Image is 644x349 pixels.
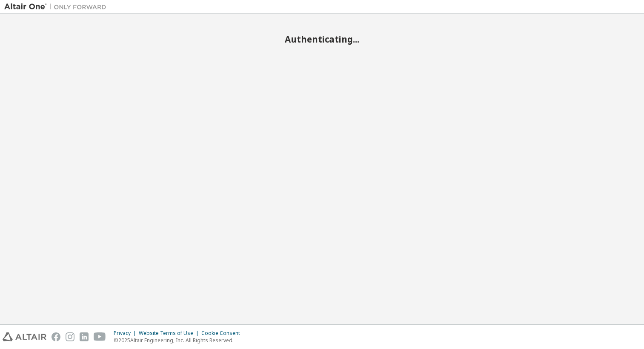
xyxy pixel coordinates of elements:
p: © 2025 Altair Engineering, Inc. All Rights Reserved. [114,337,245,344]
img: altair_logo.svg [3,332,46,341]
img: Altair One [4,3,111,11]
img: facebook.svg [52,332,60,341]
h2: Authenticating... [4,34,640,45]
img: linkedin.svg [80,332,89,341]
img: youtube.svg [94,332,106,341]
div: Privacy [114,330,139,337]
img: instagram.svg [66,332,74,341]
div: Cookie Consent [201,330,245,337]
div: Website Terms of Use [139,330,201,337]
